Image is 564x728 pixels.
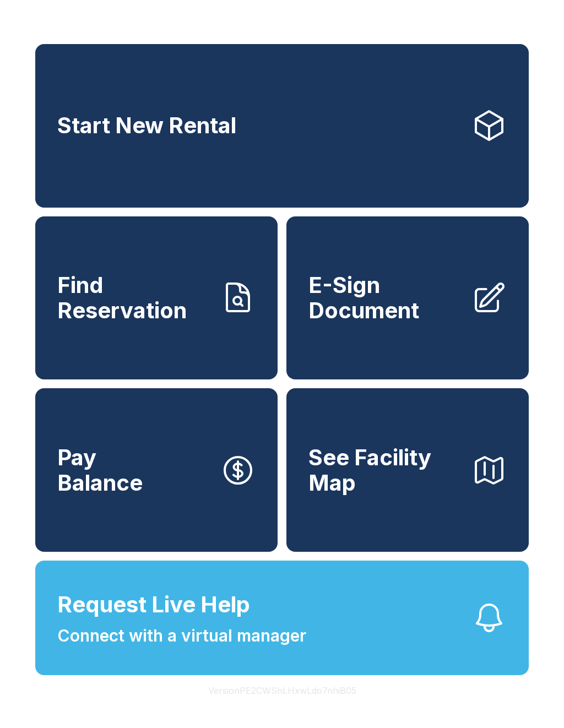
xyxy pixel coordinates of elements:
[57,445,143,495] span: Pay Balance
[199,675,365,706] button: VersionPE2CWShLHxwLdo7nhiB05
[57,113,236,138] span: Start New Rental
[57,623,306,648] span: Connect with a virtual manager
[35,388,278,552] a: PayBalance
[35,44,529,208] a: Start New Rental
[286,388,529,552] button: See Facility Map
[308,445,463,495] span: See Facility Map
[35,216,278,380] a: Find Reservation
[286,216,529,380] a: E-Sign Document
[35,561,529,675] button: Request Live HelpConnect with a virtual manager
[308,273,463,323] span: E-Sign Document
[57,273,211,323] span: Find Reservation
[57,588,250,621] span: Request Live Help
